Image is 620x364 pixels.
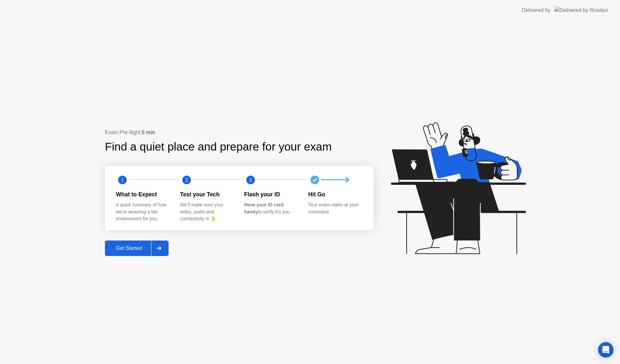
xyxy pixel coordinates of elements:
b: 5 min [142,130,155,135]
div: Delivered by [522,6,551,14]
div: to verify it’s you [244,202,298,215]
div: A quick summary of how we’re ensuring a fair environment for you [116,202,170,222]
b: Have your ID card handy [244,202,284,214]
text: 3 [249,177,252,183]
div: We’ll make sure your video, audio and connectivity is 👌 [180,202,234,222]
button: Get Started [105,241,169,256]
text: 1 [121,177,124,183]
div: Your exam starts at your command [308,202,362,215]
div: Hit Go [308,190,362,199]
div: Get Started [107,245,151,251]
div: Exam Pre-flight: [105,129,374,136]
text: 2 [185,177,188,183]
div: Find a quiet place and prepare for your exam [105,138,333,155]
img: Delivered by Rosalyn [554,6,608,14]
div: Flash your ID [244,190,298,199]
div: Test your Tech [180,190,234,199]
div: Open Intercom Messenger [598,342,614,358]
div: What to Expect [116,190,170,199]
